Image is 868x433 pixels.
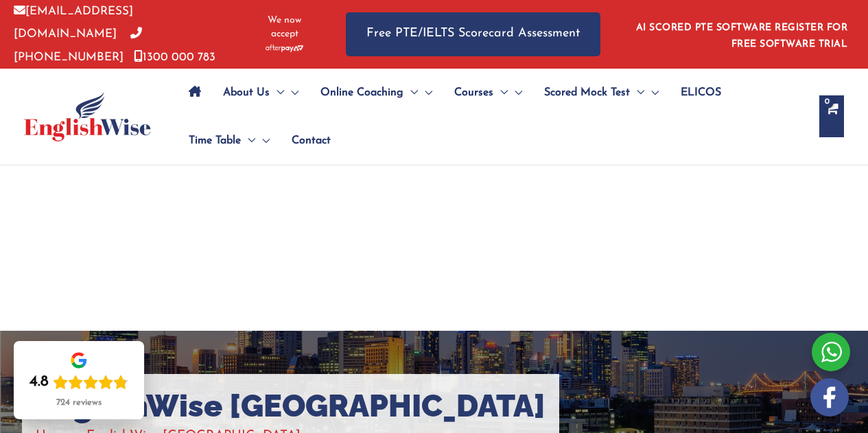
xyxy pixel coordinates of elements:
[636,23,848,49] a: AI SCORED PTE SOFTWARE REGISTER FOR FREE SOFTWARE TRIAL
[30,373,49,392] div: 4.8
[670,69,732,117] a: ELICOS
[257,14,312,41] span: We now accept
[544,69,630,117] span: Scored Mock Test
[14,5,133,40] a: [EMAIL_ADDRESS][DOMAIN_NAME]
[533,69,670,117] a: Scored Mock TestMenu Toggle
[178,69,806,165] nav: Site Navigation: Main Menu
[270,69,284,117] span: Menu Toggle
[266,45,303,52] img: Afterpay-Logo
[309,69,443,117] a: Online CoachingMenu Toggle
[241,117,255,165] span: Menu Toggle
[24,92,151,141] img: cropped-ew-logo
[493,69,508,117] span: Menu Toggle
[630,69,644,117] span: Menu Toggle
[281,117,331,165] a: Contact
[346,12,600,56] a: Free PTE/IELTS Scorecard Assessment
[292,117,331,165] span: Contact
[212,69,309,117] a: About UsMenu Toggle
[30,373,128,392] div: Rating: 4.8 out of 5
[681,69,721,117] span: ELICOS
[189,117,241,165] span: Time Table
[810,378,849,417] img: white-facebook.png
[134,51,215,63] a: 1300 000 783
[443,69,533,117] a: CoursesMenu Toggle
[454,69,493,117] span: Courses
[320,69,403,117] span: Online Coaching
[223,69,270,117] span: About Us
[36,388,546,425] h1: EnglishWise [GEOGRAPHIC_DATA]
[56,397,102,408] div: 724 reviews
[628,12,854,56] aside: Header Widget 1
[178,117,281,165] a: Time TableMenu Toggle
[14,28,142,62] a: [PHONE_NUMBER]
[403,69,418,117] span: Menu Toggle
[819,95,844,137] a: View Shopping Cart, empty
